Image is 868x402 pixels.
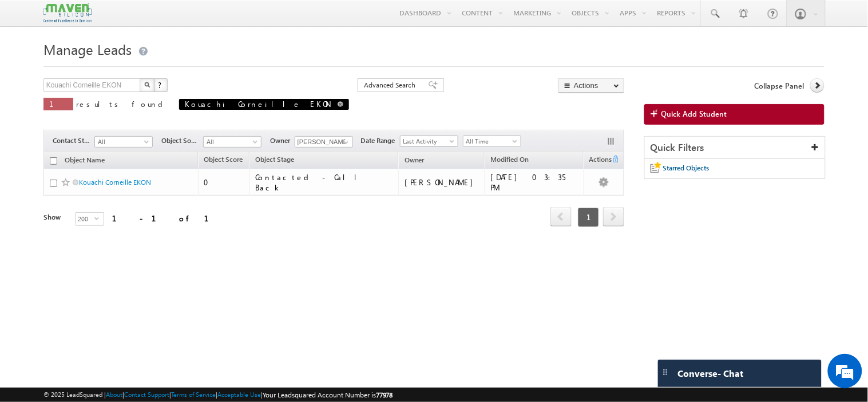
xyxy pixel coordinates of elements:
[584,153,612,168] span: Actions
[558,78,624,93] button: Actions
[270,136,295,146] span: Owner
[95,137,149,147] span: All
[204,137,258,147] span: All
[405,177,479,188] div: [PERSON_NAME]
[360,136,400,146] span: Date Range
[250,153,300,168] a: Object Stage
[400,136,458,147] a: Last Activity
[203,136,261,148] a: All
[603,207,624,226] span: next
[295,136,353,148] input: Type to Search
[204,155,243,164] span: Object Score
[755,81,804,91] span: Collapse Panel
[106,391,122,398] a: About
[171,391,216,398] a: Terms of Service
[43,389,393,400] span: © 2025 LeadSquared | | | | |
[158,80,163,90] span: ?
[491,155,529,164] span: Modified On
[112,212,223,225] div: 1 - 1 of 1
[154,78,168,92] button: ?
[578,208,599,227] span: 1
[338,137,352,148] a: Show All Items
[50,157,57,165] input: Check all records
[94,216,104,221] span: select
[405,156,425,164] span: Owner
[43,3,92,23] img: Custom Logo
[256,155,295,164] span: Object Stage
[645,137,825,159] div: Quick Filters
[678,368,744,379] span: Converse - Chat
[644,104,825,125] a: Quick Add Student
[603,208,624,226] a: next
[79,178,151,186] a: Kouachi Corneille EKON
[463,136,521,147] a: All Time
[550,207,572,226] span: prev
[550,208,572,226] a: prev
[217,391,261,398] a: Acceptable Use
[491,172,579,193] div: [DATE] 03:35 PM
[661,368,670,377] img: carter-drag
[94,136,153,148] a: All
[124,391,169,398] a: Contact Support
[199,153,249,168] a: Object Score
[144,82,150,87] img: Search
[76,99,167,109] span: results found
[263,391,393,399] span: Your Leadsquared Account Number is
[59,154,110,169] a: Object Name
[463,136,518,146] span: All Time
[204,177,244,188] div: 0
[43,212,66,222] div: Show
[485,153,535,168] a: Modified On
[53,136,94,146] span: Contact Stage
[376,391,393,399] span: 77978
[364,80,419,90] span: Advanced Search
[663,164,710,172] span: Starred Objects
[661,109,727,119] span: Quick Add Student
[49,99,68,109] span: 1
[161,136,203,146] span: Object Source
[401,136,455,146] span: Last Activity
[43,40,132,58] span: Manage Leads
[256,172,393,193] div: Contacted - Call Back
[76,213,94,225] span: 200
[185,99,332,109] span: Kouachi Corneille EKON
